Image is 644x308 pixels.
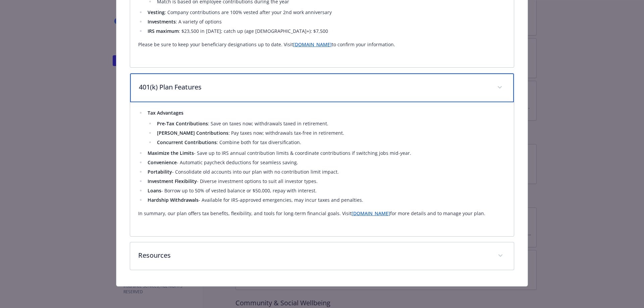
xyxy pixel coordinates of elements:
[138,250,490,260] p: Resources
[148,159,177,166] strong: Convenience
[148,178,197,184] strong: Investment Flexibility
[148,150,194,156] strong: Maximize the Limits
[157,130,228,136] strong: [PERSON_NAME] Contributions
[146,27,506,35] li: : $23,500 in [DATE]; catch up (age [DEMOGRAPHIC_DATA]+): $7,500
[148,9,165,15] strong: Vesting
[146,177,506,185] li: - Diverse investment options to suit all investor types.
[146,159,506,167] li: - Automatic paycheck deductions for seamless saving.
[146,8,506,16] li: : Company contributions are 100% vested after your 2nd work anniversary
[130,242,514,270] div: Resources
[148,18,176,25] strong: Investments
[148,169,172,175] strong: Portability
[157,120,208,127] strong: Pre-Tax Contributions
[138,41,506,49] p: Please be sure to keep your beneficiary designations up to date. Visit to confirm your information.
[146,187,506,195] li: - Borrow up to 50% of vested balance or $50,000, repay with interest.
[157,139,217,145] strong: Concurrent Contributions
[146,196,506,204] li: - Available for IRS-approved emergencies, may incur taxes and penalties.
[148,197,199,203] strong: Hardship Withdrawals
[293,41,332,48] a: [DOMAIN_NAME]
[155,138,506,146] li: : Combine both for tax diversification.
[352,210,390,217] a: [DOMAIN_NAME]
[148,28,179,34] strong: IRS maximum
[146,149,506,157] li: - Save up to IRS annual contribution limits & coordinate contributions if switching jobs mid-year.
[148,187,161,194] strong: Loans
[155,120,506,128] li: : Save on taxes now; withdrawals taxed in retirement.
[139,82,489,92] p: 401(k) Plan Features
[130,102,514,236] div: 401(k) Plan Features
[138,209,506,218] p: In summary, our plan offers tax benefits, flexibility, and tools for long-term financial goals. V...
[148,110,183,116] strong: Tax Advantages
[146,168,506,176] li: - Consolidate old accounts into our plan with no contribution limit impact.
[155,129,506,137] li: : Pay taxes now; withdrawals tax-free in retirement.
[130,73,514,102] div: 401(k) Plan Features
[146,18,506,26] li: : A variety of options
